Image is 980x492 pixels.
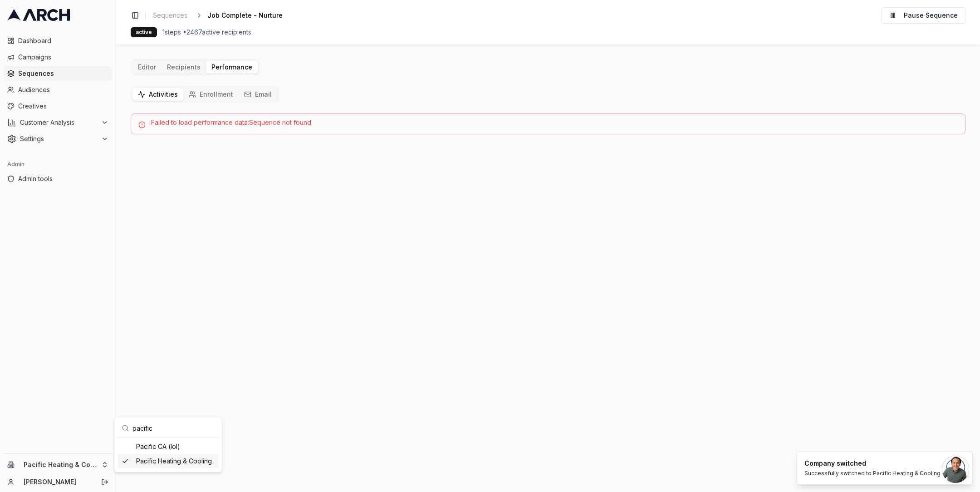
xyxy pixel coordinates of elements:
[149,9,297,22] nav: breadcrumb
[18,53,108,62] span: Campaigns
[18,85,108,94] span: Audiences
[20,118,98,127] span: Customer Analysis
[18,174,108,183] span: Admin tools
[162,61,206,74] button: Recipients
[138,118,958,127] div: Failed to load performance data: Sequence not found
[942,456,969,483] div: Open chat
[239,88,277,101] button: Email
[18,69,108,78] span: Sequences
[20,134,98,143] span: Settings
[882,7,965,24] button: Pause Sequence
[24,477,91,487] a: [PERSON_NAME]
[162,28,251,37] span: 1 steps • 2467 active recipients
[18,36,108,45] span: Dashboard
[118,454,218,468] div: Pacific Heating & Cooling
[18,102,108,111] span: Creatives
[131,27,157,37] div: active
[804,470,941,477] div: Successfully switched to Pacific Heating & Cooling
[116,438,220,470] div: Suggestions
[153,11,187,20] span: Sequences
[183,88,239,101] button: Enrollment
[4,157,112,172] div: Admin
[206,61,258,74] button: Performance
[132,61,162,74] button: Editor
[132,88,183,101] button: Activities
[24,461,98,469] span: Pacific Heating & Cooling
[98,476,111,488] button: Log out
[207,11,283,20] span: Job Complete - Nurture
[804,459,941,468] div: Company switched
[132,419,215,437] input: Search company...
[118,439,218,454] div: Pacific CA (lol)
